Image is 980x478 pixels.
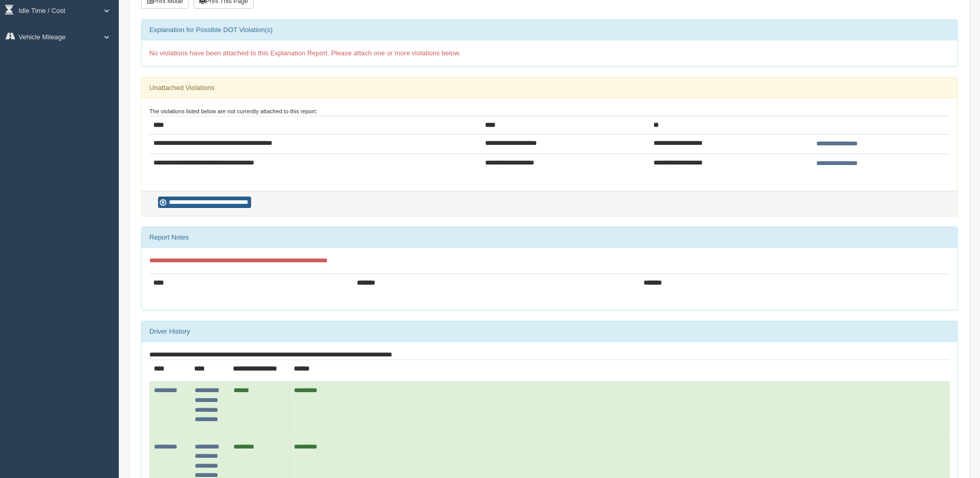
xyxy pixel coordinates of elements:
span: No violations have been attached to this Explanation Report. Please attach one or more violations... [149,49,461,57]
small: The violations listed below are not currently attached to this report: [149,108,317,114]
div: Report Notes [142,227,957,248]
div: Unattached Violations [142,78,957,98]
div: Explanation for Possible DOT Violation(s) [142,20,957,40]
div: Driver History [142,321,957,342]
